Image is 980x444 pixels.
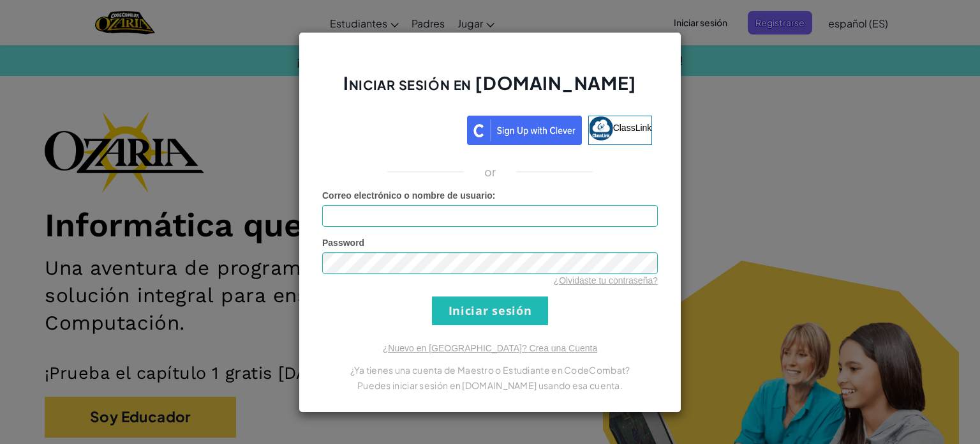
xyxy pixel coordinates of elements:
[467,116,582,145] img: clever_sso_button@2x.png
[383,343,597,353] a: ¿Nuevo en [GEOGRAPHIC_DATA]? Crea una Cuenta
[484,164,496,180] p: or
[322,238,364,248] span: Password
[322,114,467,142] iframe: Botón de Acceder con Google
[322,362,658,378] p: ¿Ya tienes una cuenta de Maestro o Estudiante en CodeCombat?
[322,71,658,108] h2: Iniciar sesión en [DOMAIN_NAME]
[322,189,496,202] label: :
[322,190,493,201] span: Correo electrónico o nombre de usuario
[613,122,652,132] span: ClassLink
[432,296,548,325] input: Iniciar sesión
[589,116,613,141] img: classlink-logo-small.png
[322,378,658,393] p: Puedes iniciar sesión en [DOMAIN_NAME] usando esa cuenta.
[554,275,658,286] a: ¿Olvidaste tu contraseña?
